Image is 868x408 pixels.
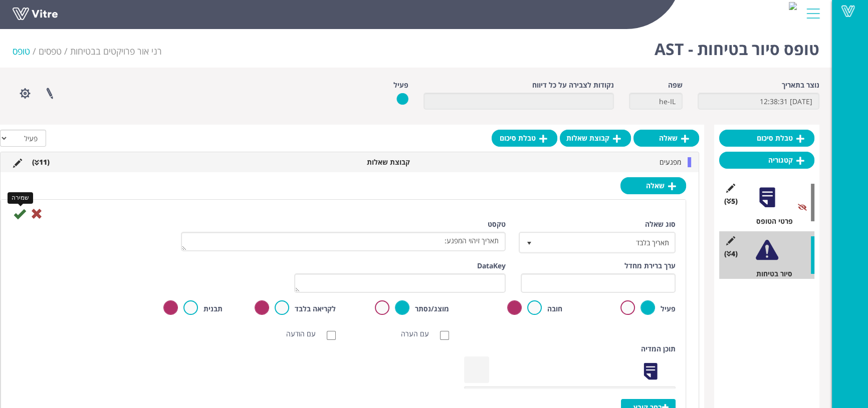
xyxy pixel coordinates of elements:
[727,269,814,279] div: סיור בטיחות
[492,130,557,147] a: טבלת סיכום
[488,219,506,229] label: טקסט
[660,157,681,167] span: מפגעים
[655,25,819,68] h1: טופס סיור בטיחות - AST
[313,157,415,167] li: קבוצת שאלות
[547,304,562,314] label: חובה
[8,192,33,204] div: שמירה
[724,196,738,206] span: (5 )
[661,304,676,314] label: פעיל
[203,304,223,314] label: תבנית
[27,157,55,167] li: (11 )
[727,216,814,226] div: פרטי הטופס
[624,261,676,271] label: ערך ברירת מחדל
[440,331,449,340] input: עם הערה
[181,232,506,251] textarea: תאריך זיהוי המפגע:
[719,130,814,147] a: טבלת סיכום
[13,45,39,58] li: טופס
[39,45,62,57] a: טפסים
[668,80,683,90] label: שפה
[415,304,449,314] label: מוצג/נסתר
[401,329,439,339] label: עם הערה
[286,329,326,339] label: עם הודעה
[719,152,814,169] a: קטגוריה
[645,219,676,229] label: סוג שאלה
[393,80,408,90] label: פעיל
[327,331,336,340] input: עם הודעה
[620,177,686,194] a: שאלה
[633,130,699,147] a: שאלה
[538,233,675,251] span: תאריך בלבד
[782,80,819,90] label: נוצר בתאריך
[520,233,538,251] span: select
[641,344,676,354] label: תוכן המדיה
[789,2,797,10] img: ca77c97f-db9d-495e-a36c-cb4935d74fd2.png
[70,45,162,57] span: 264
[724,249,738,259] span: (4 )
[396,93,408,105] img: yes
[560,130,631,147] a: קבוצת שאלות
[477,261,506,271] label: DataKey
[532,80,614,90] label: נקודות לצבירה על כל דיווח
[295,304,336,314] label: לקריאה בלבד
